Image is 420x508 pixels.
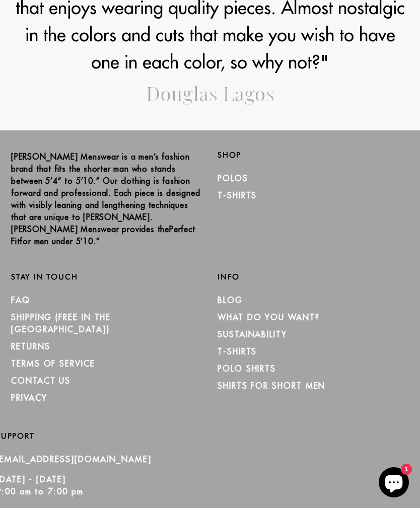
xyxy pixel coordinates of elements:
[11,295,30,305] a: FAQ
[218,272,409,281] h2: Info
[218,364,276,374] a: Polo Shirts
[11,376,71,386] a: CONTACT US
[218,346,257,356] a: T-Shirts
[218,329,287,339] a: Sustainability
[218,312,320,322] a: What Do You Want?
[11,224,195,246] strong: Perfect Fit
[11,151,202,247] p: [PERSON_NAME] Menswear is a men’s fashion brand that fits the shorter man who stands between 5’4”...
[218,190,257,200] a: T-Shirts
[218,173,248,183] a: Polos
[11,393,47,403] a: PRIVACY
[11,341,50,351] a: RETURNS
[376,467,412,500] inbox-online-store-chat: Shopify online store chat
[11,312,111,334] a: SHIPPING (Free in the [GEOGRAPHIC_DATA])
[11,358,95,369] a: TERMS OF SERVICE
[218,381,325,391] a: Shirts for Short Men
[147,86,274,105] img: logo-scroll2_1024x1024.png
[218,151,409,160] h2: Shop
[218,295,243,305] a: Blog
[11,272,202,281] h2: Stay in Touch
